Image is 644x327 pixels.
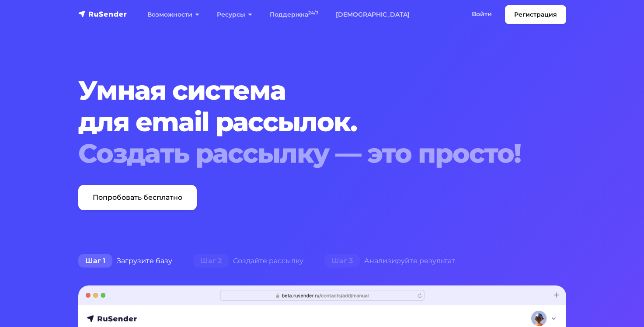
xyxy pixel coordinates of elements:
[78,75,525,169] h1: Умная система для email рассылок.
[327,6,418,24] a: [DEMOGRAPHIC_DATA]
[78,254,112,268] span: Шаг 1
[193,254,229,268] span: Шаг 2
[78,138,525,169] div: Создать рассылку — это просто!
[324,254,360,268] span: Шаг 3
[78,185,197,210] a: Попробовать бесплатно
[139,6,208,24] a: Возможности
[68,252,183,270] div: Загрузите базу
[463,5,501,23] a: Войти
[261,6,327,24] a: Поддержка24/7
[208,6,261,24] a: Ресурсы
[183,252,314,270] div: Создайте рассылку
[308,10,318,16] sup: 24/7
[78,10,127,18] img: RuSender
[314,252,466,270] div: Анализируйте результат
[505,5,566,24] a: Регистрация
